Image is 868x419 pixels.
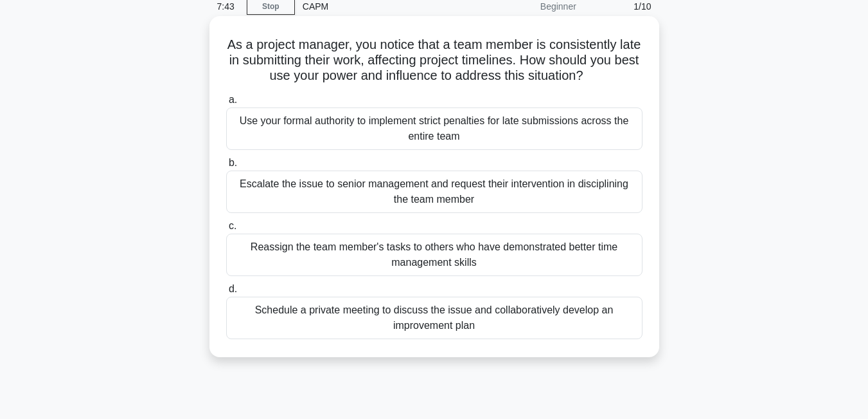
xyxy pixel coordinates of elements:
[226,234,642,276] div: Reassign the team member's tasks to others who have demonstrated better time management skills
[229,283,237,294] span: d.
[226,171,642,213] div: Escalate the issue to senior management and request their intervention in disciplining the team m...
[229,94,237,105] span: a.
[229,220,236,231] span: c.
[229,157,237,168] span: b.
[226,297,642,339] div: Schedule a private meeting to discuss the issue and collaboratively develop an improvement plan
[225,37,644,84] h5: As a project manager, you notice that a team member is consistently late in submitting their work...
[226,107,642,150] div: Use your formal authority to implement strict penalties for late submissions across the entire team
